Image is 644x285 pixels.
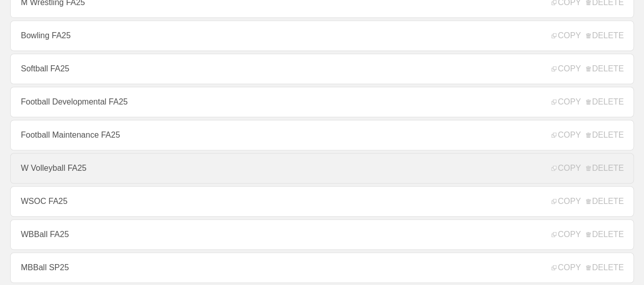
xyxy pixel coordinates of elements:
[10,20,634,51] a: Bowling FA25
[586,31,624,40] span: DELETE
[586,164,624,173] span: DELETE
[586,197,624,206] span: DELETE
[593,236,644,285] iframe: Chat Widget
[551,97,580,107] span: COPY
[10,252,634,283] a: MBBall SP25
[551,263,580,272] span: COPY
[586,131,624,140] span: DELETE
[10,186,634,217] a: WSOC FA25
[10,87,634,117] a: Football Developmental FA25
[551,164,580,173] span: COPY
[551,197,580,206] span: COPY
[10,219,634,250] a: WBBall FA25
[551,230,580,239] span: COPY
[586,263,624,272] span: DELETE
[551,31,580,40] span: COPY
[10,54,634,84] a: Softball FA25
[586,230,624,239] span: DELETE
[10,120,634,150] a: Football Maintenance FA25
[586,64,624,73] span: DELETE
[551,64,580,73] span: COPY
[10,153,634,184] a: W Volleyball FA25
[586,97,624,107] span: DELETE
[551,131,580,140] span: COPY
